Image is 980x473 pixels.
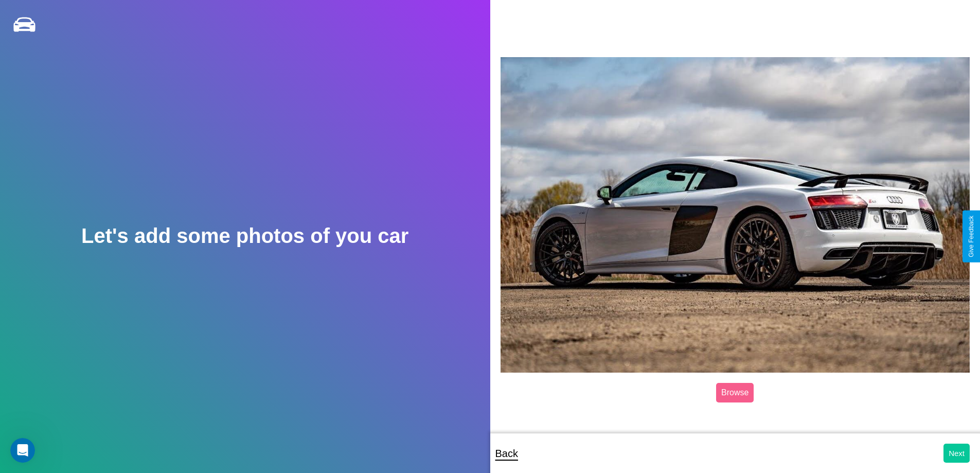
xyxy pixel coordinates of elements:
[81,224,408,248] h2: Let's add some photos of you car
[495,444,518,463] p: Back
[501,57,970,373] img: posted
[943,444,970,463] button: Next
[10,438,35,463] iframe: Intercom live chat
[716,383,754,402] label: Browse
[968,216,975,257] div: Give Feedback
